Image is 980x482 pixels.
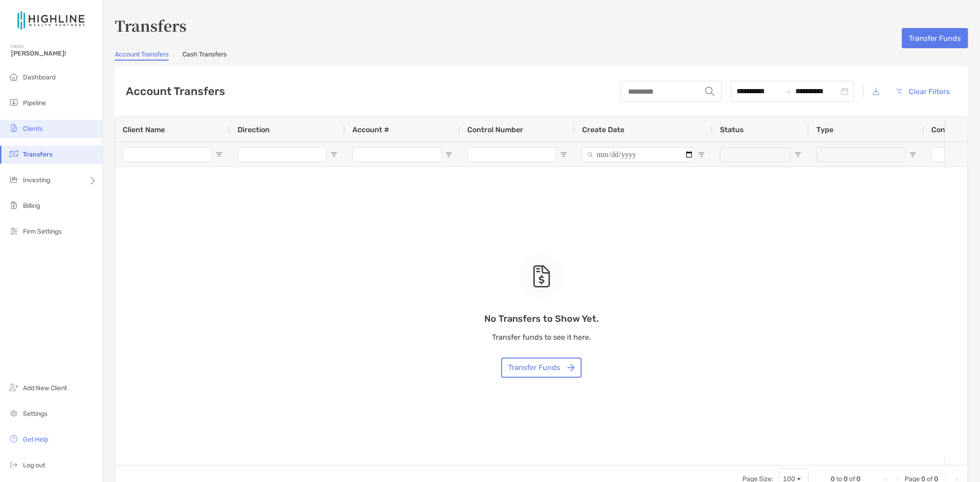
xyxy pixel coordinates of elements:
img: investing icon [8,174,19,185]
h3: Transfers [115,15,968,36]
img: settings icon [8,408,19,419]
img: button icon [567,364,575,371]
span: to [784,88,792,95]
span: [PERSON_NAME]! [11,50,97,57]
a: Account Transfers [115,50,169,61]
span: Dashboard [23,73,56,81]
span: Billing [23,202,40,210]
span: swap-right [784,88,792,95]
span: Clients [23,125,43,133]
img: transfers icon [8,148,19,159]
img: pipeline icon [8,97,19,108]
img: empty state icon [532,265,551,287]
span: Transfers [23,151,52,158]
span: Pipeline [23,99,46,107]
img: dashboard icon [8,71,19,82]
img: Zoe Logo [11,4,91,37]
button: Transfer Funds [902,28,968,48]
span: Add New Client [23,384,67,392]
img: logout icon [8,459,19,470]
img: get-help icon [8,433,19,444]
img: button icon [896,89,902,94]
img: clients icon [8,123,19,134]
span: Investing [23,176,50,184]
p: No Transfers to Show Yet. [484,313,599,325]
span: Firm Settings [23,228,62,235]
h2: Account Transfers [126,85,225,98]
img: add_new_client icon [8,382,19,393]
span: Get Help [23,436,48,443]
button: Transfer Funds [501,358,582,378]
span: Log out [23,461,45,469]
img: input icon [705,87,714,96]
img: billing icon [8,200,19,211]
span: Settings [23,410,47,418]
img: firm-settings icon [8,225,19,236]
a: Cash Transfers [182,50,227,61]
button: Clear Filters [889,81,957,101]
p: Transfer funds to see it here. [484,331,599,343]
